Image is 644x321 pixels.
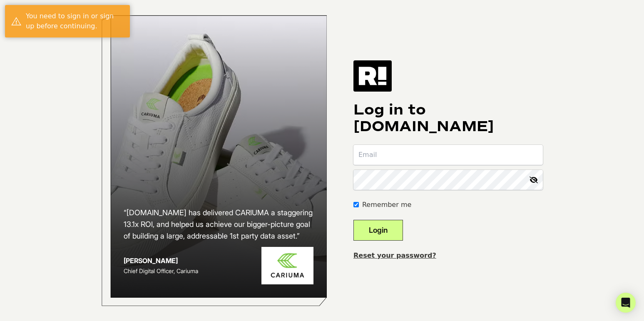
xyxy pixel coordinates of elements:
img: Cariuma [261,247,313,285]
button: Login [353,220,403,241]
h1: Log in to [DOMAIN_NAME] [353,102,543,135]
span: Chief Digital Officer, Cariuma [124,267,198,274]
img: Retention.com [353,60,392,91]
label: Remember me [362,200,411,210]
a: Reset your password? [353,251,436,259]
strong: [PERSON_NAME] [124,256,178,265]
h2: “[DOMAIN_NAME] has delivered CARIUMA a staggering 13.1x ROI, and helped us achieve our bigger-pic... [124,207,313,242]
div: You need to sign in or sign up before continuing. [26,11,124,31]
input: Email [353,145,543,165]
div: Open Intercom Messenger [616,293,636,313]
